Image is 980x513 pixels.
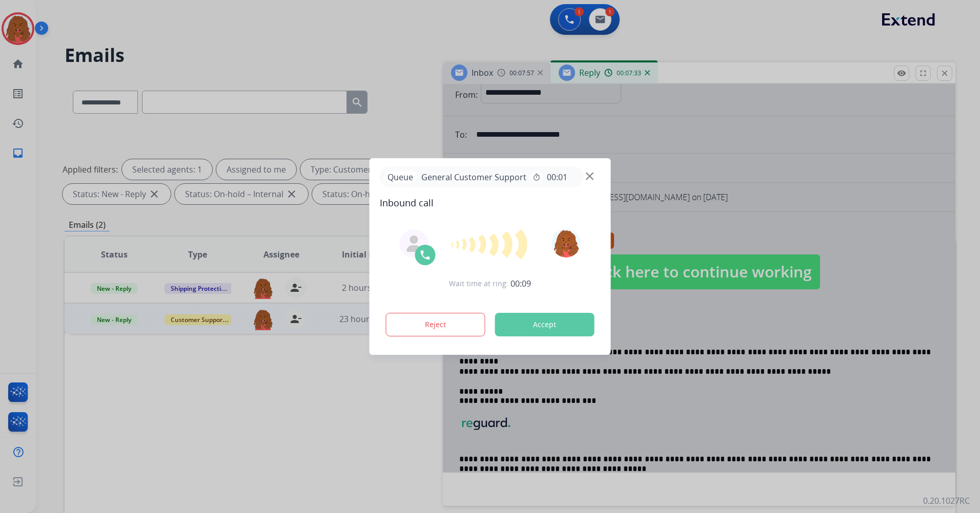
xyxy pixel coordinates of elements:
span: Inbound call [380,196,601,210]
span: 00:01 [547,171,567,183]
button: Accept [495,313,595,336]
p: 0.20.1027RC [923,495,970,507]
span: General Customer Support [417,171,530,183]
span: Wait time at ring: [449,279,508,289]
img: agent-avatar [406,236,422,252]
img: close-button [586,173,594,180]
span: 00:09 [511,277,531,290]
button: Reject [386,313,485,336]
img: call-icon [419,249,432,261]
mat-icon: timer [533,173,541,181]
img: avatar [552,229,580,258]
p: Queue [384,170,417,183]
